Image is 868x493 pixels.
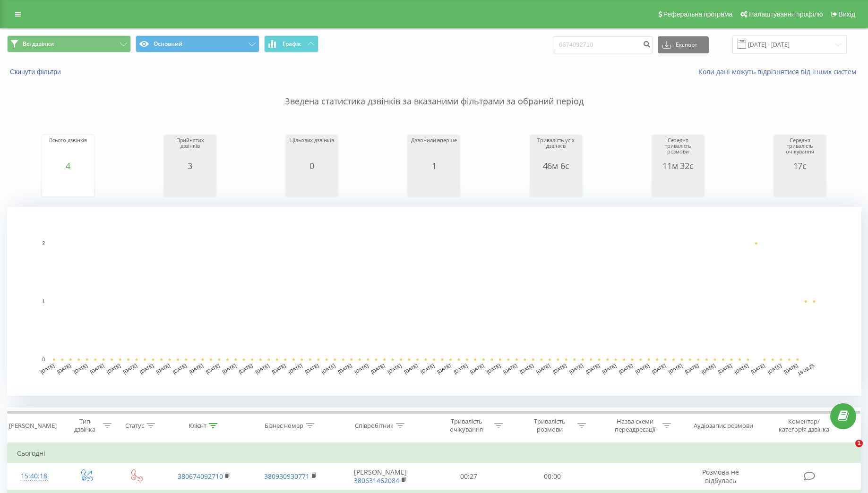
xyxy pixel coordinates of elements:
[658,36,709,53] button: Експорт
[651,363,667,374] text: [DATE]
[694,422,753,430] div: Аудіозапис розмови
[125,422,144,430] div: Статус
[552,363,567,374] text: [DATE]
[602,363,617,374] text: [DATE]
[321,363,336,374] text: [DATE]
[205,363,221,374] text: [DATE]
[355,422,394,430] div: Співробітник
[533,170,580,199] div: A chart.
[654,137,702,161] div: Середня тривалість розмови
[698,67,861,76] a: Коли дані можуть відрізнятися вiд інших систем
[610,417,660,433] div: Назва схеми переадресації
[7,76,861,108] p: Зведена статистика дзвінків за вказаними фільтрами за обраний період
[568,363,584,374] text: [DATE]
[139,363,155,374] text: [DATE]
[166,161,214,170] div: 3
[42,357,45,362] text: 0
[635,363,650,374] text: [DATE]
[701,363,716,374] text: [DATE]
[56,363,72,374] text: [DATE]
[136,35,259,52] button: Основний
[89,363,105,374] text: [DATE]
[767,363,782,374] text: [DATE]
[663,10,733,18] span: Реферальна програма
[776,417,832,433] div: Коментар/категорія дзвінка
[486,363,501,374] text: [DATE]
[533,161,580,170] div: 46м 6с
[734,363,749,374] text: [DATE]
[776,161,824,170] div: 17с
[668,363,683,374] text: [DATE]
[533,137,580,161] div: Тривалість усіх дзвінків
[238,363,254,374] text: [DATE]
[23,40,54,48] span: Всі дзвінки
[42,241,45,246] text: 2
[502,363,518,374] text: [DATE]
[7,68,66,76] button: Скинути фільтри
[7,207,861,396] svg: A chart.
[776,170,824,199] svg: A chart.
[189,422,206,430] div: Клієнт
[453,363,468,374] text: [DATE]
[427,463,510,491] td: 00:27
[684,363,700,374] text: [DATE]
[535,363,551,374] text: [DATE]
[410,137,457,161] div: Дзвонили вперше
[304,363,320,374] text: [DATE]
[44,170,92,199] svg: A chart.
[387,363,403,374] text: [DATE]
[618,363,634,374] text: [DATE]
[166,170,214,199] svg: A chart.
[839,10,855,18] span: Вихід
[264,35,318,52] button: Графік
[553,36,653,53] input: Пошук за номером
[776,137,824,161] div: Середня тривалість очікування
[750,363,766,374] text: [DATE]
[122,363,138,374] text: [DATE]
[9,422,57,430] div: [PERSON_NAME]
[288,170,335,199] svg: A chart.
[166,137,214,161] div: Прийнятих дзвінків
[436,363,452,374] text: [DATE]
[265,422,303,430] div: Бізнес номер
[410,170,457,199] svg: A chart.
[519,363,534,374] text: [DATE]
[172,363,188,374] text: [DATE]
[271,363,287,374] text: [DATE]
[836,440,859,462] iframe: Intercom live chat
[420,363,435,374] text: [DATE]
[654,161,702,170] div: 11м 32с
[155,363,171,374] text: [DATE]
[106,363,121,374] text: [DATE]
[354,363,370,374] text: [DATE]
[654,170,702,199] svg: A chart.
[40,363,55,374] text: [DATE]
[283,41,301,47] span: Графік
[749,10,823,18] span: Налаштування профілю
[44,137,92,161] div: Всього дзвінків
[370,363,386,374] text: [DATE]
[264,472,309,481] a: 380930930771
[42,299,45,304] text: 1
[337,363,353,374] text: [DATE]
[8,444,861,463] td: Сьогодні
[7,35,131,52] button: Всі дзвінки
[255,363,270,374] text: [DATE]
[717,363,733,374] text: [DATE]
[189,363,204,374] text: [DATE]
[410,161,457,170] div: 1
[702,467,739,485] span: Розмова не відбулась
[524,417,575,433] div: Тривалість розмови
[469,363,485,374] text: [DATE]
[404,363,419,374] text: [DATE]
[334,463,427,491] td: [PERSON_NAME]
[783,363,799,374] text: [DATE]
[441,417,492,433] div: Тривалість очікування
[44,161,92,170] div: 4
[797,363,816,376] text: 19.09.25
